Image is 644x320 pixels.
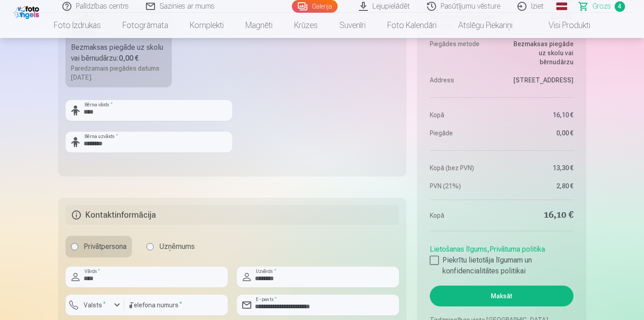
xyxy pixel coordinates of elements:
dt: Kopā [430,209,497,222]
dd: 0,00 € [506,129,573,138]
h5: Kontaktinformācija [66,205,400,225]
div: , [430,240,573,277]
dt: Piegāde [430,129,497,138]
input: Uzņēmums [146,243,154,250]
label: Valsts [80,301,109,310]
input: Privātpersona [71,243,78,250]
a: Krūzes [283,13,329,38]
dd: Bezmaksas piegāde uz skolu vai bērnudārzu [506,39,573,67]
b: 0,00 € [119,54,139,62]
a: Visi produkti [523,13,601,38]
dt: Address [430,76,497,85]
dd: 13,30 € [506,163,573,172]
span: Grozs [592,1,611,12]
span: 4 [615,1,625,12]
a: Lietošanas līgums [430,245,487,253]
dd: 2,80 € [506,181,573,191]
label: Piekrītu lietotāja līgumam un konfidencialitātes politikai [430,255,573,277]
a: Foto kalendāri [376,13,447,38]
dt: Kopā (bez PVN) [430,163,497,172]
dd: 16,10 € [506,110,573,119]
a: Privātuma politika [489,245,545,253]
dt: Piegādes metode [430,39,497,67]
a: Suvenīri [329,13,376,38]
button: Maksāt [430,286,573,306]
div: Paredzamais piegādes datums [DATE]. [71,64,167,82]
a: Atslēgu piekariņi [447,13,523,38]
img: /fa1 [14,4,42,19]
dt: PVN (21%) [430,181,497,191]
dd: 16,10 € [506,209,573,222]
button: Valsts* [66,295,124,315]
label: Privātpersona [66,236,132,258]
dd: [STREET_ADDRESS] [506,76,573,85]
div: Bezmaksas piegāde uz skolu vai bērnudārzu : [71,42,167,64]
dt: Kopā [430,110,497,119]
a: Foto izdrukas [43,13,112,38]
a: Fotogrāmata [112,13,179,38]
a: Komplekti [179,13,235,38]
a: Magnēti [235,13,283,38]
label: Uzņēmums [141,236,200,258]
